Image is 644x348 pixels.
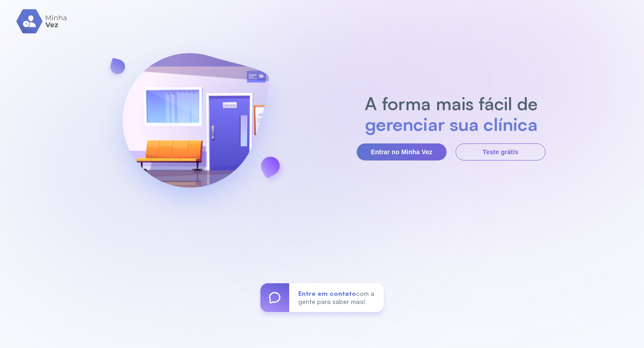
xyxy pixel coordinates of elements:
a: Entre em contatocom a gente para saber mais! [260,283,384,312]
img: logo.svg [16,9,68,34]
button: Teste grátis [456,143,546,161]
div: com a gente para saber mais! [289,283,384,312]
h2: gerenciar sua clínica [360,114,542,134]
h2: A forma mais fácil de [360,93,542,114]
button: Entrar no Minha Vez [357,143,447,161]
span: Entre em contato [298,290,356,297]
img: banner-login.svg [98,29,293,225]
